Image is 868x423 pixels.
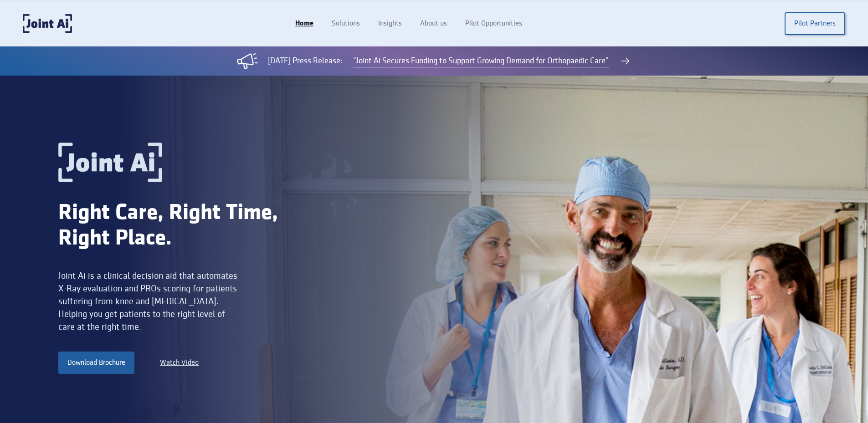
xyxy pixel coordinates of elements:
[268,55,342,67] div: [DATE] Press Release:
[411,15,456,32] a: About us
[286,15,323,32] a: Home
[369,15,411,32] a: Insights
[456,15,531,32] a: Pilot Opportunities
[23,14,72,33] a: home
[58,352,134,373] a: Download Brochure
[58,270,240,333] div: Joint Ai is a clinical decision aid that automates X-Ray evaluation and PROs scoring for patients...
[323,15,369,32] a: Solutions
[785,12,845,35] a: Pilot Partners
[160,357,199,368] a: Watch Video
[353,55,609,67] a: "Joint Ai Secures Funding to Support Growing Demand for Orthopaedic Care"
[58,200,318,251] div: Right Care, Right Time, Right Place.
